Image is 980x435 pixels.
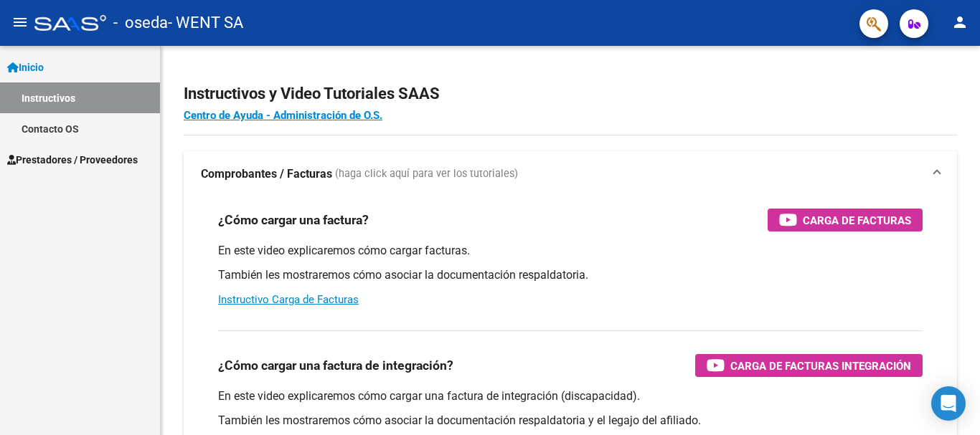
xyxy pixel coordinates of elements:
mat-icon: menu [11,14,29,31]
p: En este video explicaremos cómo cargar una factura de integración (discapacidad). [218,388,923,404]
span: Carga de Facturas [803,211,911,229]
strong: Comprobantes / Facturas [201,166,332,182]
a: Instructivo Carga de Facturas [218,293,359,306]
p: En este video explicaremos cómo cargar facturas. [218,243,923,259]
mat-expansion-panel-header: Comprobantes / Facturas (haga click aquí para ver los tutoriales) [184,151,957,197]
a: Centro de Ayuda - Administración de O.S. [184,109,382,122]
span: Prestadores / Proveedores [7,152,138,168]
span: - WENT SA [168,7,243,39]
span: (haga click aquí para ver los tutoriales) [335,166,518,182]
span: - oseda [113,7,168,39]
h3: ¿Cómo cargar una factura de integración? [218,355,453,376]
h2: Instructivos y Video Tutoriales SAAS [184,80,957,107]
p: También les mostraremos cómo asociar la documentación respaldatoria y el legajo del afiliado. [218,413,923,429]
button: Carga de Facturas Integración [695,354,923,377]
span: Inicio [7,59,44,75]
mat-icon: person [951,14,969,31]
div: Open Intercom Messenger [931,386,966,421]
h3: ¿Cómo cargar una factura? [218,210,369,230]
p: También les mostraremos cómo asociar la documentación respaldatoria. [218,267,923,283]
span: Carga de Facturas Integración [730,357,911,375]
button: Carga de Facturas [768,209,923,231]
